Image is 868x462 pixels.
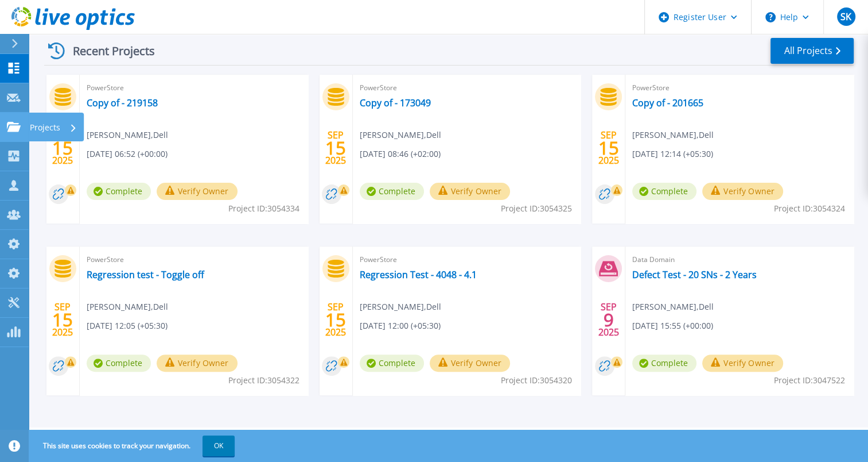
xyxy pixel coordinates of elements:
a: Regression Test - 4048 - 4.1 [360,269,477,280]
button: Verify Owner [702,183,783,200]
a: Copy of - 201665 [632,97,703,109]
div: SEP 2025 [52,299,73,341]
span: [DATE] 15:55 (+00:00) [632,319,713,332]
span: 15 [325,315,346,325]
span: [PERSON_NAME] , Dell [87,129,168,141]
span: Complete [632,355,696,372]
div: Recent Projects [44,37,170,65]
span: This site uses cookies to track your navigation. [32,436,235,456]
span: Project ID: 3054334 [228,202,299,215]
span: [DATE] 12:05 (+05:30) [87,319,168,332]
span: [DATE] 08:46 (+02:00) [360,148,441,160]
span: Complete [360,183,424,200]
span: 15 [325,143,346,153]
span: Complete [360,355,424,372]
button: Verify Owner [430,183,511,200]
button: Verify Owner [430,355,511,372]
span: [PERSON_NAME] , Dell [87,301,168,313]
a: Defect Test - 20 SNs - 2 Years [632,269,757,280]
span: Data Domain [632,253,847,266]
span: Project ID: 3047522 [774,374,845,387]
div: SEP 2025 [325,127,347,169]
span: SK [840,12,851,21]
div: SEP 2025 [598,299,620,341]
span: 15 [598,143,619,153]
span: [DATE] 12:14 (+05:30) [632,148,713,160]
span: [PERSON_NAME] , Dell [632,301,714,313]
span: Project ID: 3054325 [501,202,572,215]
span: 9 [604,315,614,325]
span: 15 [52,143,73,153]
span: Project ID: 3054320 [501,374,572,387]
button: OK [203,436,235,456]
a: Copy of - 173049 [360,97,431,109]
span: PowerStore [87,253,301,266]
span: [PERSON_NAME] , Dell [632,129,714,141]
span: [DATE] 12:00 (+05:30) [360,319,441,332]
button: Verify Owner [157,355,238,372]
span: PowerStore [87,82,301,94]
span: [PERSON_NAME] , Dell [360,129,441,141]
span: PowerStore [360,253,574,266]
p: Projects [30,113,60,143]
a: All Projects [770,38,854,64]
span: [DATE] 06:52 (+00:00) [87,148,168,160]
div: SEP 2025 [325,299,347,341]
div: SEP 2025 [598,127,620,169]
span: Complete [87,183,151,200]
span: Complete [632,183,696,200]
span: PowerStore [632,82,847,94]
span: Project ID: 3054322 [228,374,299,387]
a: Copy of - 219158 [87,97,158,109]
div: SEP 2025 [52,127,73,169]
span: PowerStore [360,82,574,94]
a: Regression test - Toggle off [87,269,204,280]
span: 15 [52,315,73,325]
span: [PERSON_NAME] , Dell [360,301,441,313]
span: Complete [87,355,151,372]
button: Verify Owner [702,355,783,372]
button: Verify Owner [157,183,238,200]
span: Project ID: 3054324 [774,202,845,215]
